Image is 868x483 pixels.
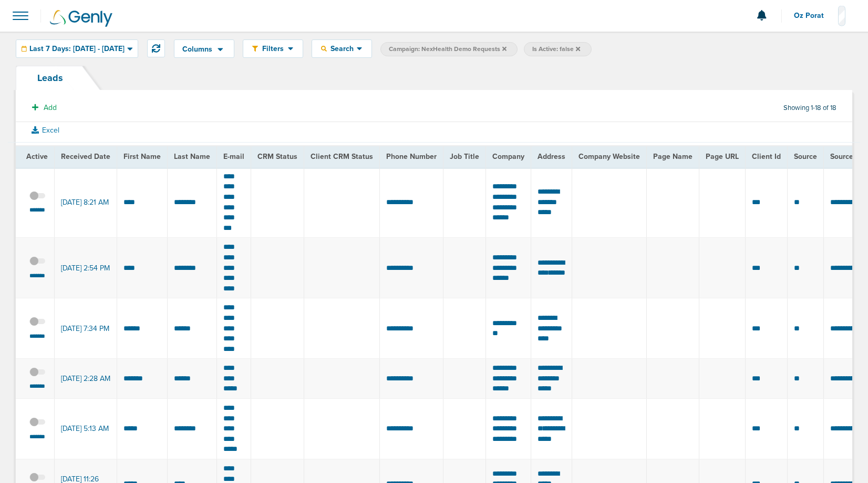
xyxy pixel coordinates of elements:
[55,359,117,399] td: [DATE] 2:28 AM
[55,238,117,298] td: [DATE] 2:54 PM
[794,152,817,161] span: Source
[531,146,572,167] th: Address
[752,152,781,161] span: Client Id
[55,298,117,359] td: [DATE] 7:34 PM
[389,45,507,54] span: Campaign: NexHealth Demo Requests
[50,10,112,27] img: Genly
[706,152,739,161] span: Page URL
[647,146,699,167] th: Page Name
[26,100,63,115] button: Add
[26,152,48,161] span: Active
[55,167,117,238] td: [DATE] 8:21 AM
[258,44,288,53] span: Filters
[29,45,125,53] span: Last 7 Days: [DATE] - [DATE]
[783,104,836,113] span: Showing 1-18 of 18
[55,399,117,459] td: [DATE] 5:13 AM
[24,124,67,137] button: Excel
[182,46,212,53] span: Columns
[257,152,297,161] span: CRM Status
[223,152,244,161] span: E-mail
[16,66,85,90] a: Leads
[794,12,831,19] span: Oz Porat
[532,45,580,54] span: Is Active: false
[572,146,647,167] th: Company Website
[386,152,437,161] span: Phone Number
[443,146,486,167] th: Job Title
[61,152,110,161] span: Received Date
[486,146,531,167] th: Company
[174,152,210,161] span: Last Name
[327,44,357,53] span: Search
[123,152,161,161] span: First Name
[304,146,380,167] th: Client CRM Status
[44,103,57,112] span: Add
